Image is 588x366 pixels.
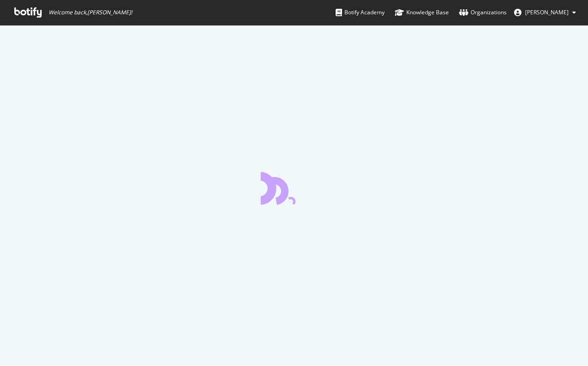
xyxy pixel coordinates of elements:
[336,8,385,17] div: Botify Academy
[261,171,327,205] div: animation
[459,8,507,17] div: Organizations
[49,9,132,16] span: Welcome back, [PERSON_NAME] !
[507,5,583,20] button: [PERSON_NAME]
[395,8,449,17] div: Knowledge Base
[525,8,569,16] span: Craig Harkins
